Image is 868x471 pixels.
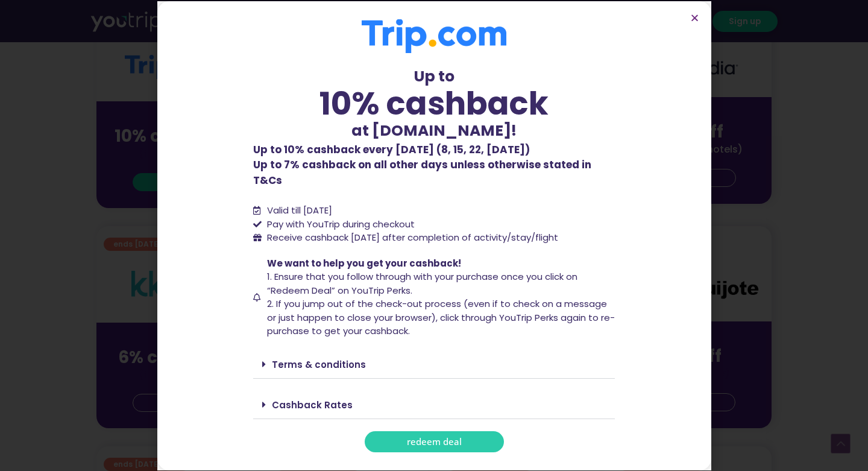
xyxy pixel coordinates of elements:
[253,350,615,379] div: Terms & conditions
[253,391,615,419] div: Cashback Rates
[253,87,615,119] div: 10% cashback
[407,437,462,446] span: redeem deal
[264,218,415,232] span: Pay with YouTrip during checkout
[272,358,366,371] a: Terms & conditions
[267,231,558,244] span: Receive cashback [DATE] after completion of activity/stay/flight
[267,297,615,337] span: 2. If you jump out of the check-out process (even if to check on a message or just happen to clos...
[272,399,353,411] a: Cashback Rates
[267,257,461,270] span: We want to help you get your cashback!
[690,13,699,22] a: Close
[267,204,332,217] span: Valid till [DATE]
[253,65,615,142] div: Up to at [DOMAIN_NAME]!
[365,431,504,452] a: redeem deal
[253,142,530,157] b: Up to 10% cashback every [DATE] (8, 15, 22, [DATE])
[267,270,577,297] span: 1. Ensure that you follow through with your purchase once you click on “Redeem Deal” on YouTrip P...
[253,142,615,189] p: Up to 7% cashback on all other days unless otherwise stated in T&Cs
